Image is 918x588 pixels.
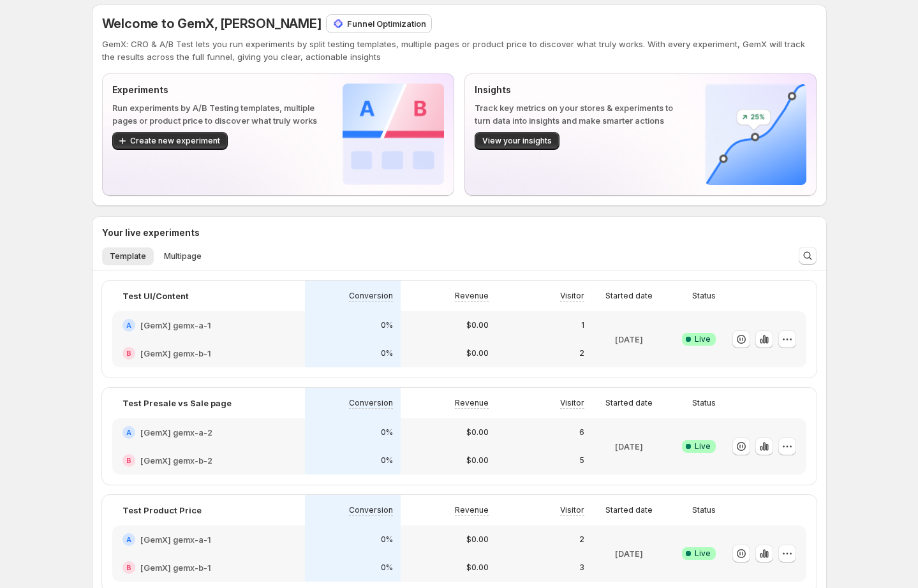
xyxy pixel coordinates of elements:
p: Funnel Optimization [347,17,426,30]
p: $0.00 [466,320,489,330]
h2: A [126,429,131,436]
p: Visitor [560,505,584,515]
h3: Your live experiments [102,226,200,239]
h2: B [126,349,131,357]
p: 1 [581,320,584,330]
p: 0% [381,562,393,573]
img: Funnel Optimization [332,17,344,30]
p: $0.00 [466,455,489,466]
p: Experiments [112,84,322,96]
h2: B [126,457,131,464]
h2: [GemX] gemx-b-1 [140,561,211,574]
p: 0% [381,320,393,330]
p: Status [692,505,716,515]
h2: B [126,564,131,571]
h2: [GemX] gemx-a-1 [140,533,211,546]
p: 0% [381,534,393,545]
p: Started date [605,398,653,408]
p: $0.00 [466,562,489,573]
p: Status [692,398,716,408]
p: [DATE] [615,547,643,560]
p: 0% [381,348,393,358]
p: Track key metrics on your stores & experiments to turn data into insights and make smarter actions [475,101,685,127]
p: 0% [381,427,393,437]
h2: [GemX] gemx-b-2 [140,454,212,467]
button: View your insights [475,132,559,150]
p: Conversion [349,291,393,301]
button: Create new experiment [112,132,228,150]
img: Insights [705,84,806,185]
p: 2 [579,348,584,358]
span: Create new experiment [130,136,220,146]
p: Test Product Price [122,504,202,517]
p: Revenue [455,291,489,301]
p: [DATE] [615,333,643,346]
p: Conversion [349,398,393,408]
h2: A [126,536,131,543]
p: Insights [475,84,685,96]
p: Run experiments by A/B Testing templates, multiple pages or product price to discover what truly ... [112,101,322,127]
p: Started date [605,291,653,301]
p: 3 [579,562,584,573]
p: Conversion [349,505,393,515]
span: Live [695,548,711,559]
p: Visitor [560,398,584,408]
p: 2 [579,534,584,545]
p: Started date [605,505,653,515]
p: Status [692,291,716,301]
h2: A [126,321,131,329]
p: $0.00 [466,427,489,437]
p: Revenue [455,398,489,408]
p: $0.00 [466,534,489,545]
img: Experiments [343,84,444,185]
span: Multipage [164,251,202,261]
span: View your insights [482,136,552,146]
h2: [GemX] gemx-a-2 [140,426,212,439]
h2: [GemX] gemx-b-1 [140,347,211,360]
h2: [GemX] gemx-a-1 [140,319,211,332]
p: 5 [579,455,584,466]
p: Revenue [455,505,489,515]
p: 6 [579,427,584,437]
p: $0.00 [466,348,489,358]
span: Welcome to GemX, [PERSON_NAME] [102,16,322,31]
span: Template [110,251,146,261]
p: 0% [381,455,393,466]
p: GemX: CRO & A/B Test lets you run experiments by split testing templates, multiple pages or produ... [102,38,817,63]
p: Visitor [560,291,584,301]
p: [DATE] [615,440,643,453]
span: Live [695,441,711,452]
button: Search and filter results [799,247,817,265]
p: Test UI/Content [122,290,189,302]
p: Test Presale vs Sale page [122,397,232,409]
span: Live [695,334,711,344]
